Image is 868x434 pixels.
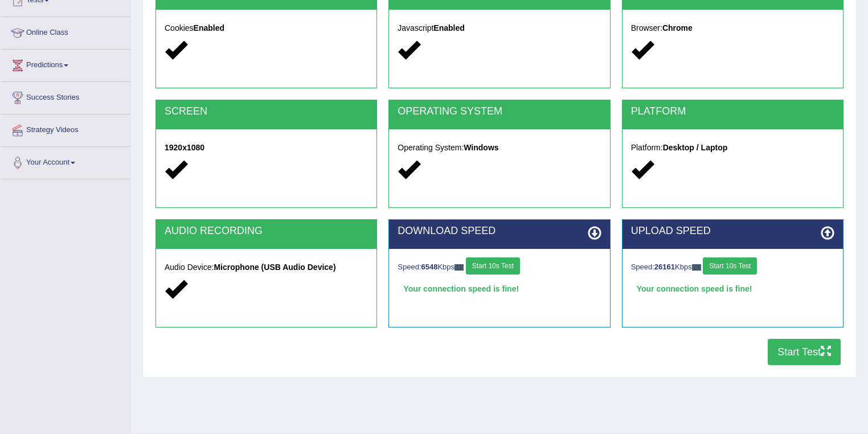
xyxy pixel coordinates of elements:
[631,257,834,277] div: Speed: Kbps
[1,114,130,143] a: Strategy Videos
[663,143,728,152] strong: Desktop / Laptop
[165,106,368,117] h2: SCREEN
[631,24,834,32] h5: Browser:
[662,23,693,32] strong: Chrome
[466,257,520,275] button: Start 10s Test
[194,23,224,32] strong: Enabled
[768,339,841,365] button: Start Test
[1,82,130,110] a: Success Stories
[421,263,438,271] strong: 6548
[165,263,368,272] h5: Audio Device:
[398,144,601,152] h5: Operating System:
[1,147,130,175] a: Your Account
[165,143,204,152] strong: 1920x1080
[1,50,130,78] a: Predictions
[631,106,834,117] h2: PLATFORM
[398,106,601,117] h2: OPERATING SYSTEM
[631,280,834,297] div: Your connection speed is fine!
[455,264,464,271] img: ajax-loader-fb-connection.gif
[703,257,757,275] button: Start 10s Test
[398,226,601,237] h2: DOWNLOAD SPEED
[464,143,498,152] strong: Windows
[214,263,335,272] strong: Microphone (USB Audio Device)
[692,264,701,271] img: ajax-loader-fb-connection.gif
[631,226,834,237] h2: UPLOAD SPEED
[1,17,130,46] a: Online Class
[398,280,601,297] div: Your connection speed is fine!
[631,144,834,152] h5: Platform:
[398,257,601,277] div: Speed: Kbps
[165,226,368,237] h2: AUDIO RECORDING
[433,23,464,32] strong: Enabled
[654,263,675,271] strong: 26161
[398,24,601,32] h5: Javascript
[165,24,368,32] h5: Cookies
